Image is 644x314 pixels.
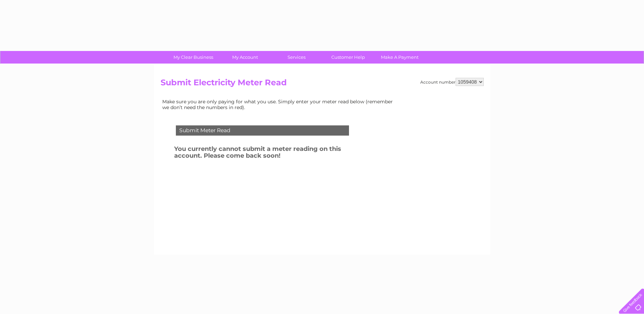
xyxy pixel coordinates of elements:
div: Submit Meter Read [176,125,349,136]
td: Make sure you are only paying for what you use. Simply enter your meter read below (remember we d... [161,97,398,111]
a: Customer Help [320,51,376,64]
a: Services [269,51,325,64]
a: My Account [217,51,273,64]
h2: Submit Electricity Meter Read [161,78,484,91]
a: My Clear Business [165,51,221,64]
a: Make A Payment [372,51,428,64]
h3: You currently cannot submit a meter reading on this account. Please come back soon! [174,144,367,163]
div: Account number [420,78,484,86]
